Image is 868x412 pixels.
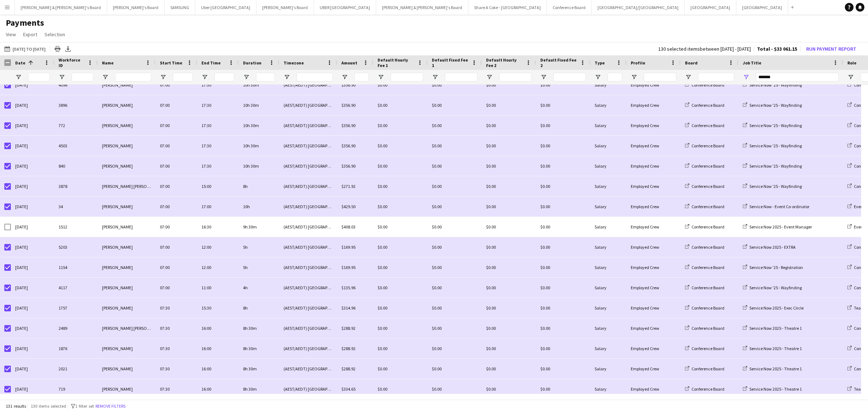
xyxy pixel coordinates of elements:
span: Export [23,31,37,38]
button: [PERSON_NAME]'s Board [107,0,165,14]
span: Conference Board [692,366,724,371]
span: Service Now - Event Co-ordinator [749,204,809,209]
div: $0.00 [482,257,536,277]
div: Salary [590,156,626,176]
div: [DATE] [11,339,54,358]
div: Employed Crew [626,217,681,237]
div: $0.00 [536,156,590,176]
a: Service Now '25 - Registration [743,265,803,270]
button: Conference Board [547,0,592,14]
span: Service Now '25 - Wayfinding [749,163,802,169]
div: 16:00 [197,339,239,358]
div: 5h [239,257,279,277]
div: 07:00 [156,156,197,176]
div: 07:00 [156,197,197,216]
div: $0.00 [373,278,427,298]
span: Conference Board [692,204,724,209]
button: Open Filter Menu [59,74,65,80]
span: Conference Board [692,184,724,189]
div: $0.00 [373,359,427,379]
a: Service Now '25 - Wayfinding [743,143,802,148]
div: Employed Crew [626,339,681,358]
div: Salary [590,359,626,379]
div: 2489 [54,318,98,338]
a: Service Now 2025 - Theatre 1 [743,346,802,351]
div: $0.00 [482,95,536,115]
input: Default Fixed Fee 1 Filter Input [445,73,477,81]
div: $0.00 [427,217,482,237]
button: Open Filter Menu [486,74,493,80]
a: Service Now '25 - Wayfinding [743,163,802,169]
div: $0.00 [373,217,427,237]
div: Salary [590,278,626,298]
div: 17:30 [197,75,239,95]
input: Start Time Filter Input [173,73,193,81]
button: [DATE] to [DATE] [3,45,47,53]
div: Employed Crew [626,156,681,176]
div: 17:00 [197,197,239,216]
div: 07:00 [156,136,197,156]
div: 17:30 [197,95,239,115]
div: $0.00 [536,298,590,318]
div: $0.00 [373,298,427,318]
div: (AEST/AEDT) [GEOGRAPHIC_DATA] [279,379,337,399]
div: 8h 30m [239,379,279,399]
div: Salary [590,237,626,257]
div: $0.00 [482,176,536,196]
div: Employed Crew [626,237,681,257]
div: $0.00 [427,278,482,298]
div: 16:00 [197,318,239,338]
span: Conference Board [692,102,724,108]
div: Employed Crew [626,257,681,277]
div: Salary [590,136,626,156]
button: Open Filter Menu [160,74,166,80]
button: SAMSUNG [165,0,195,14]
div: $0.00 [373,95,427,115]
div: 17:30 [197,136,239,156]
button: Open Filter Menu [685,74,692,80]
div: $0.00 [427,339,482,358]
div: (AEST/AEDT) [GEOGRAPHIC_DATA] [279,136,337,156]
div: $0.00 [427,156,482,176]
div: 07:30 [156,379,197,399]
div: 17:30 [197,115,239,135]
input: Timezone Filter Input [297,73,333,81]
div: 1876 [54,339,98,358]
div: 8h 30m [239,359,279,379]
div: $0.00 [427,75,482,95]
span: Service Now '25 - Wayfinding [749,184,802,189]
div: [DATE] [11,156,54,176]
button: Run Payment Report [803,44,859,54]
a: Export [20,30,40,39]
a: Service Now '25 - Wayfinding [743,285,802,290]
div: Employed Crew [626,95,681,115]
div: [DATE] [11,359,54,379]
div: $0.00 [482,278,536,298]
div: $0.00 [482,156,536,176]
span: Conference Board [692,265,724,270]
div: $0.00 [536,359,590,379]
a: Service Now 2025 - Event Manager [743,224,812,230]
div: 719 [54,379,98,399]
div: 4117 [54,278,98,298]
button: [GEOGRAPHIC_DATA] [736,0,788,14]
div: 1154 [54,257,98,277]
div: 10h 30m [239,75,279,95]
div: 3896 [54,95,98,115]
div: $0.00 [427,95,482,115]
div: 07:00 [156,237,197,257]
div: 8h 30m [239,339,279,358]
span: Conference Board [692,305,724,311]
button: Open Filter Menu [284,74,290,80]
div: 840 [54,156,98,176]
app-action-btn: Export XLSX [64,45,72,53]
span: Service Now 2025 - Theatre 1 [749,366,802,371]
span: View [6,31,16,38]
div: $0.00 [427,115,482,135]
span: Selection [44,31,65,38]
span: Service Now '25 - Wayfinding [749,143,802,148]
div: Salary [590,257,626,277]
div: Salary [590,197,626,216]
div: 12:00 [197,237,239,257]
div: 07:30 [156,339,197,358]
